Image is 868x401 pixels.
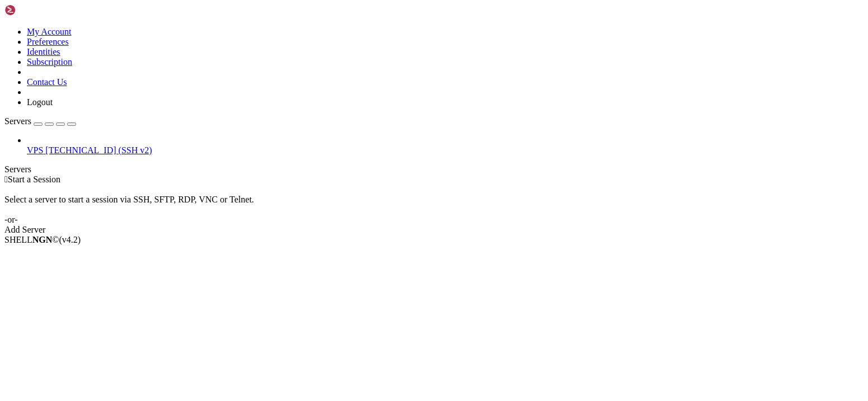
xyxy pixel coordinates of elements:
a: Subscription [27,57,72,67]
a: VPS [TECHNICAL_ID] (SSH v2) [27,145,864,155]
span: SHELL © [4,235,81,244]
div: Select a server to start a session via SSH, SFTP, RDP, VNC or Telnet. -or- [4,185,864,225]
span: Start a Session [8,174,60,184]
a: Servers [4,116,76,126]
a: Logout [27,97,53,107]
span: Servers [4,116,31,126]
span: [TECHNICAL_ID] (SSH v2) [45,145,152,155]
span:  [4,174,8,184]
b: NGN [32,235,53,244]
div: Add Server [4,225,864,235]
span: 4.2.0 [59,235,81,244]
li: VPS [TECHNICAL_ID] (SSH v2) [27,135,864,155]
a: Identities [27,47,60,56]
img: Shellngn [4,4,69,16]
a: Contact Us [27,77,67,87]
a: My Account [27,27,72,36]
a: Preferences [27,37,69,46]
div: Servers [4,164,864,174]
span: VPS [27,145,43,155]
